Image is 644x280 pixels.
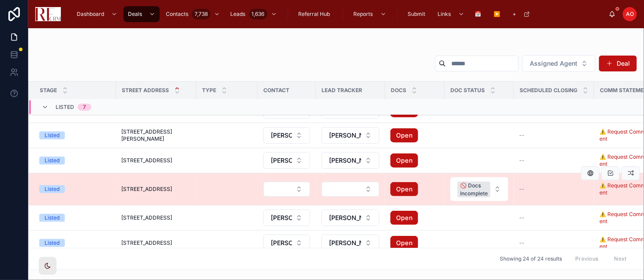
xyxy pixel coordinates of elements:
a: Listed [39,131,111,139]
a: Select Button [450,177,509,202]
img: App logo [35,7,61,21]
span: Referral Hub [299,11,330,18]
a: Select Button [263,209,311,227]
a: -- [519,239,589,246]
a: Select Button [263,152,311,169]
div: Listed [45,157,60,164]
span: [PERSON_NAME] [271,156,292,165]
button: Select Button [450,177,508,201]
div: 7 [83,104,86,111]
span: -- [519,239,524,246]
a: -- [519,214,589,221]
span: [STREET_ADDRESS] [121,214,172,221]
div: 1,636 [249,9,267,19]
a: Select Button [321,181,380,197]
a: [STREET_ADDRESS] [121,157,191,164]
button: Select Button [322,152,379,169]
div: 7,738 [192,9,210,19]
a: Open [390,153,439,168]
span: Docs [391,87,406,94]
span: Scheduled closing [520,87,577,94]
a: [STREET_ADDRESS] [121,214,191,221]
a: Open [390,182,439,196]
div: Listed [45,239,60,247]
a: Open [390,128,439,142]
span: Links [438,11,451,18]
span: Street Address [122,87,169,94]
span: [STREET_ADDRESS] [121,157,172,164]
a: Referral Hub [294,6,337,22]
span: -- [519,186,524,193]
a: Listed [39,185,111,193]
div: Listed [45,131,60,139]
span: Doc Status [450,87,485,94]
span: Submit [408,11,426,18]
div: scrollable content [68,4,609,24]
button: Select Button [522,55,595,72]
button: Select Button [322,235,379,251]
a: Links [434,6,469,22]
a: + [509,6,535,22]
span: [PERSON_NAME] [271,131,292,140]
div: Listed [45,185,60,193]
span: Showing 24 of 24 results [500,255,562,262]
a: Listed [39,239,111,247]
a: Listed [39,157,111,164]
a: Select Button [321,234,380,252]
span: AO [626,11,634,18]
a: Contacts7,738 [161,6,225,22]
a: -- [519,186,589,193]
a: Dashboard [72,6,122,22]
a: [STREET_ADDRESS] [121,186,191,193]
span: Deals [128,11,142,18]
span: -- [519,214,524,221]
a: Open [390,128,418,142]
span: [PERSON_NAME] [329,239,361,247]
span: [STREET_ADDRESS] [121,186,172,193]
a: Select Button [263,181,311,197]
a: Listed [39,214,111,222]
a: -- [519,132,589,139]
button: Select Button [322,127,379,144]
a: Select Button [321,209,380,227]
span: 📅 [475,11,482,18]
span: Lead Tracker [322,87,362,94]
button: Select Button [263,182,310,197]
a: Open [390,182,418,196]
a: 📅 [471,6,488,22]
a: Leads1,636 [226,6,281,22]
a: Select Button [321,127,380,144]
a: Open [390,236,439,250]
div: 🚫 Docs Incomplete [460,182,488,198]
span: Assigned Agent [530,59,577,68]
span: Type [202,87,216,94]
a: [STREET_ADDRESS] [121,239,191,246]
a: Reports [349,6,391,22]
span: Reports [354,11,373,18]
span: Dashboard [77,11,104,18]
a: Deals [124,6,160,22]
a: Open [390,211,439,225]
button: Select Button [263,152,310,169]
span: + [513,11,517,18]
a: Submit [404,6,432,22]
button: Deal [599,56,637,71]
span: [PERSON_NAME] [329,156,361,165]
a: [STREET_ADDRESS][PERSON_NAME] [121,128,191,142]
span: Stage [40,87,57,94]
button: Select Button [263,127,310,144]
a: Open [390,211,418,225]
span: [PERSON_NAME], [GEOGRAPHIC_DATA] Property 2025 [329,131,361,140]
span: [PERSON_NAME] [271,239,292,247]
div: Listed [45,214,60,222]
span: Listed [56,104,74,111]
a: Select Button [263,234,311,252]
span: Leads [231,11,246,18]
a: -- [519,157,589,164]
span: -- [519,157,524,164]
a: Select Button [263,127,311,144]
span: [PERSON_NAME] and [PERSON_NAME] [329,213,361,222]
button: Select Button [322,209,379,226]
